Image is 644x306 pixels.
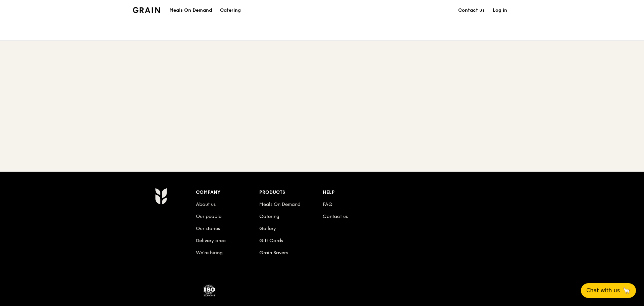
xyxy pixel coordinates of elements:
[623,287,631,295] span: 🦙
[196,226,220,231] a: Our stories
[586,287,620,295] span: Chat with us
[259,238,283,244] a: Gift Cards
[165,7,216,14] a: Meals On Demand
[196,238,226,244] a: Delivery area
[216,0,245,20] a: Catering
[454,0,489,20] a: Contact us
[196,250,223,256] a: We’re hiring
[155,188,167,205] img: Grain
[259,214,279,219] a: Catering
[323,214,348,219] a: Contact us
[169,7,212,14] h1: Meals On Demand
[323,202,332,207] a: FAQ
[259,202,301,207] a: Meals On Demand
[220,0,241,20] div: Catering
[196,214,221,219] a: Our people
[259,250,288,256] a: Grain Savers
[196,188,259,197] div: Company
[259,226,276,231] a: Gallery
[323,188,386,197] div: Help
[203,284,216,297] img: ISO Certified
[581,283,636,298] button: Chat with us🦙
[489,0,511,20] a: Log in
[196,202,216,207] a: About us
[133,7,160,13] img: Grain
[259,188,323,197] div: Products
